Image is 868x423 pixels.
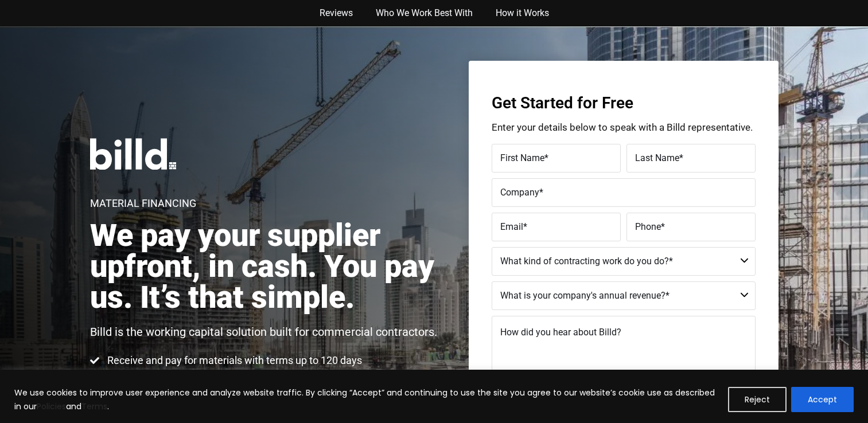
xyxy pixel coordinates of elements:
[635,152,679,163] span: Last Name
[81,401,107,412] a: Terms
[90,198,196,209] h1: Material Financing
[90,220,447,313] h2: We pay your supplier upfront, in cash. You pay us. It’s that simple.
[500,327,621,338] span: How did you hear about Billd?
[635,221,661,232] span: Phone
[791,387,854,412] button: Accept
[14,386,719,413] p: We use cookies to improve user experience and analyze website traffic. By clicking “Accept” and c...
[492,95,756,111] h3: Get Started for Free
[37,401,66,412] a: Policies
[728,387,787,412] button: Reject
[492,123,756,132] p: Enter your details below to speak with a Billd representative.
[500,152,544,163] span: First Name
[90,324,437,339] p: Billd is the working capital solution built for commercial contractors.
[500,221,523,232] span: Email
[104,354,362,367] span: Receive and pay for materials with terms up to 120 days
[500,187,539,198] span: Company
